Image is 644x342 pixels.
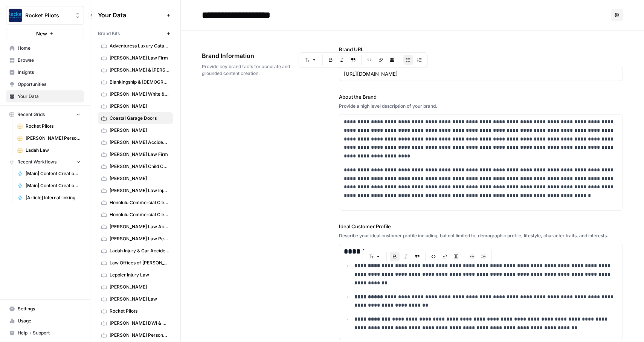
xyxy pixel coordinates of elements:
[98,269,173,281] a: Leppler Injury Law
[110,163,169,170] span: [PERSON_NAME] Child Custody & Divorce Attorneys
[98,173,173,185] a: [PERSON_NAME]
[14,120,84,132] a: Rocket Pilots
[26,123,81,130] span: Rocket Pilots
[110,115,169,122] span: Coastal Garage Doors
[110,67,169,73] span: [PERSON_NAME] & [PERSON_NAME] [US_STATE] Car Accident Lawyers
[6,78,84,90] a: Opportunities
[344,70,618,78] input: www.sundaysoccer.com
[202,63,297,77] span: Provide key brand facts for accurate and grounded content creation.
[110,139,169,146] span: [PERSON_NAME] Accident Attorneys
[14,144,84,156] a: Ladah Law
[110,199,169,206] span: Honolulu Commercial Cleaning
[339,103,623,110] div: Provide a high level description of your brand.
[98,305,173,317] a: Rocket Pilots
[98,52,173,64] a: [PERSON_NAME] Law Firm
[98,124,173,136] a: [PERSON_NAME]
[339,55,623,62] div: URL of your brand website
[26,182,81,189] span: [Main] Content Creation Brief
[98,30,120,37] span: Brand Kits
[110,235,169,242] span: [PERSON_NAME] Law Personal Injury & Car Accident Lawyer
[98,88,173,100] a: [PERSON_NAME] White & [PERSON_NAME]
[9,9,22,22] img: Rocket Pilots Logo
[6,315,84,327] a: Usage
[98,257,173,269] a: Law Offices of [PERSON_NAME]
[98,112,173,124] a: Coastal Garage Doors
[202,51,297,60] span: Brand Information
[6,54,84,66] a: Browse
[110,332,169,339] span: [PERSON_NAME] Personal Injury & Car Accident Lawyer
[98,281,173,293] a: [PERSON_NAME]
[6,156,84,168] button: Recent Workflows
[18,305,81,312] span: Settings
[6,327,84,339] button: Help + Support
[14,180,84,192] a: [Main] Content Creation Brief
[36,30,47,37] span: New
[14,132,84,144] a: [PERSON_NAME] Personal Injury & Car Accident Lawyer
[6,42,84,54] a: Home
[17,111,45,118] span: Recent Grids
[339,93,623,101] label: About the Brand
[18,81,81,88] span: Opportunities
[98,329,173,341] a: [PERSON_NAME] Personal Injury & Car Accident Lawyer
[98,245,173,257] a: Ladah Injury & Car Accident Lawyers [GEOGRAPHIC_DATA]
[26,147,81,154] span: Ladah Law
[14,168,84,180] a: [Main] Content Creation Article
[98,64,173,76] a: [PERSON_NAME] & [PERSON_NAME] [US_STATE] Car Accident Lawyers
[110,308,169,315] span: Rocket Pilots
[6,109,84,120] button: Recent Grids
[98,160,173,173] a: [PERSON_NAME] Child Custody & Divorce Attorneys
[18,318,81,324] span: Usage
[98,233,173,245] a: [PERSON_NAME] Law Personal Injury & Car Accident Lawyer
[339,232,623,239] div: Describe your ideal customer profile including, but not limited to, demographic profile, lifestyl...
[110,296,169,302] span: [PERSON_NAME] Law
[110,247,169,254] span: Ladah Injury & Car Accident Lawyers [GEOGRAPHIC_DATA]
[110,211,169,218] span: Honolulu Commercial Cleaning
[110,43,169,49] span: Adventuress Luxury Catamaran
[26,194,81,201] span: [Article] Internal linking
[6,90,84,102] a: Your Data
[14,192,84,204] a: [Article] Internal linking
[339,46,623,53] label: Brand URL
[110,284,169,290] span: [PERSON_NAME]
[18,330,81,336] span: Help + Support
[98,185,173,197] a: [PERSON_NAME] Law Injury & Car Accident Lawyers
[110,151,169,158] span: [PERSON_NAME] Law Firm
[18,93,81,100] span: Your Data
[17,159,56,165] span: Recent Workflows
[98,197,173,209] a: Honolulu Commercial Cleaning
[110,127,169,134] span: [PERSON_NAME]
[98,136,173,148] a: [PERSON_NAME] Accident Attorneys
[110,103,169,110] span: [PERSON_NAME]
[110,272,169,278] span: Leppler Injury Law
[6,28,84,39] button: New
[110,91,169,98] span: [PERSON_NAME] White & [PERSON_NAME]
[98,221,173,233] a: [PERSON_NAME] Law Accident Attorneys
[110,79,169,85] span: Blankingship & [DEMOGRAPHIC_DATA]
[339,223,623,230] label: Ideal Customer Profile
[110,260,169,266] span: Law Offices of [PERSON_NAME]
[18,57,81,64] span: Browse
[6,66,84,78] a: Insights
[110,175,169,182] span: [PERSON_NAME]
[110,223,169,230] span: [PERSON_NAME] Law Accident Attorneys
[110,320,169,327] span: [PERSON_NAME] DWI & Criminal Defense Lawyers
[98,11,164,20] span: Your Data
[18,69,81,76] span: Insights
[98,148,173,160] a: [PERSON_NAME] Law Firm
[110,55,169,61] span: [PERSON_NAME] Law Firm
[6,6,84,25] button: Workspace: Rocket Pilots
[26,170,81,177] span: [Main] Content Creation Article
[98,293,173,305] a: [PERSON_NAME] Law
[25,12,71,19] span: Rocket Pilots
[98,76,173,88] a: Blankingship & [DEMOGRAPHIC_DATA]
[26,135,81,142] span: [PERSON_NAME] Personal Injury & Car Accident Lawyer
[18,45,81,52] span: Home
[98,317,173,329] a: [PERSON_NAME] DWI & Criminal Defense Lawyers
[98,209,173,221] a: Honolulu Commercial Cleaning
[110,187,169,194] span: [PERSON_NAME] Law Injury & Car Accident Lawyers
[6,303,84,315] a: Settings
[98,40,173,52] a: Adventuress Luxury Catamaran
[98,100,173,112] a: [PERSON_NAME]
